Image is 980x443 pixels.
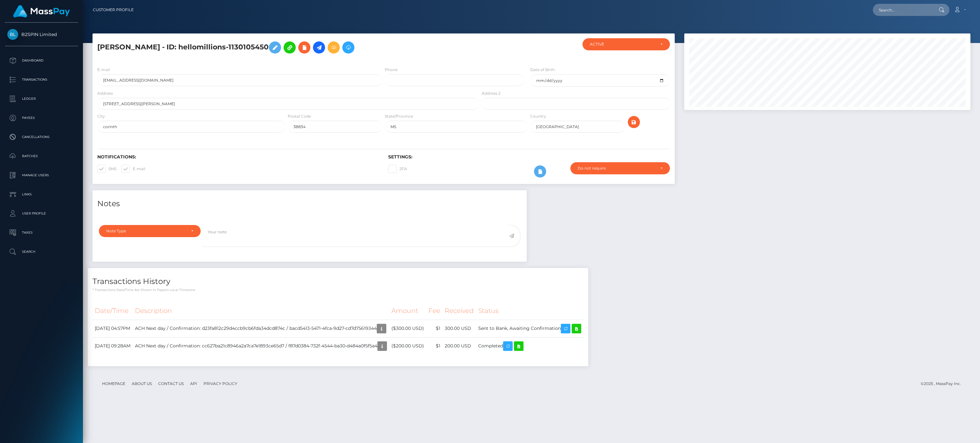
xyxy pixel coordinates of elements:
img: MassPay Logo [13,5,70,18]
a: Search [5,244,78,260]
td: [DATE] 09:28AM [93,337,133,355]
td: ACH Next day / Confirmation: d23fa812c29d4ccb9cb6fda34dcd874c / bacd5413-5471-4fca-9d27-cd7d75619344 [133,320,389,337]
button: Note Type [99,225,201,237]
button: Do not require [570,162,670,174]
div: Note Type [106,229,186,234]
p: Batches [7,151,76,161]
label: E-mail [97,67,110,73]
th: Fee [426,302,442,320]
td: $1 [426,320,442,337]
td: Sent to Bank, Awaiting Confirmation [476,320,583,337]
h4: Notes [97,198,522,209]
label: Date of Birth [530,67,555,73]
h4: Transactions History [93,276,583,287]
a: Initiate Payout [313,41,325,54]
td: [DATE] 04:57PM [93,320,133,337]
a: Manage Users [5,167,78,183]
label: 2FA [388,165,407,173]
a: Dashboard [5,53,78,69]
a: Privacy Policy [201,379,240,389]
label: State/Province [385,113,413,119]
label: Address [97,91,113,96]
th: Amount [389,302,426,320]
th: Status [476,302,583,320]
a: Homepage [100,379,128,389]
div: ACTIVE [590,42,655,47]
img: B2SPIN Limited [7,29,18,40]
a: Customer Profile [93,3,134,17]
input: Search... [873,4,933,16]
a: Contact Us [156,379,186,389]
div: © 2025 , MassPay Inc. [921,380,966,387]
label: E-mail [122,165,145,173]
td: ACH Next day / Confirmation: cc627ba21c8946a2a7ca7e1893ce65d7 / f87d0384-732f-4544-ba30-d484a0f5f5a4 [133,337,389,355]
th: Received [442,302,476,320]
a: User Profile [5,206,78,221]
p: User Profile [7,209,76,218]
button: ACTIVE [583,38,670,50]
a: About Us [129,379,154,389]
td: 200.00 USD [442,337,476,355]
p: Manage Users [7,171,76,180]
a: Taxes [5,225,78,241]
h6: Notifications: [97,154,379,160]
h5: [PERSON_NAME] - ID: hellomillions-1130105450 [97,38,476,57]
p: Ledger [7,94,76,104]
td: 300.00 USD [442,320,476,337]
div: Do not require [578,166,655,171]
p: * Transactions date/time are shown in payee's local timezone [93,287,583,292]
a: API [188,379,200,389]
a: Ledger [5,91,78,107]
a: Payees [5,110,78,126]
p: Search [7,247,76,257]
a: Links [5,186,78,202]
td: Completed [476,337,583,355]
p: Taxes [7,228,76,237]
td: $1 [426,337,442,355]
p: Links [7,190,76,199]
label: City [97,113,105,119]
p: Transactions [7,75,76,84]
th: Date/Time [93,302,133,320]
th: Description [133,302,389,320]
label: Country [530,113,546,119]
td: ($200.00 USD) [389,337,426,355]
p: Payees [7,113,76,123]
a: Transactions [5,72,78,88]
p: Cancellations [7,132,76,142]
label: Postal Code [288,113,311,119]
h6: Settings: [388,154,670,160]
span: B2SPIN Limited [5,32,78,37]
label: Address 2 [482,91,501,96]
a: Cancellations [5,129,78,145]
label: Phone [385,67,397,73]
td: ($300.00 USD) [389,320,426,337]
p: Dashboard [7,56,76,65]
a: Batches [5,148,78,164]
label: SMS [97,165,116,173]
